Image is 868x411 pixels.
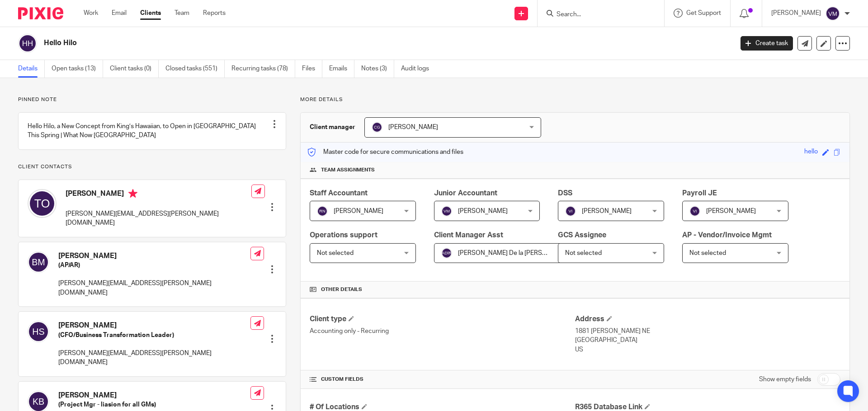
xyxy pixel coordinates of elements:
[128,189,137,198] i: Primary
[310,123,355,132] h3: Client manager
[329,60,354,78] a: Emails
[771,9,821,18] p: [PERSON_NAME]
[307,148,463,157] p: Master code for secure communications and files
[759,375,811,384] label: Show empty fields
[58,400,250,409] h5: (Project Mgr - liasion for all GMs)
[18,34,37,53] img: svg%3E
[310,231,377,239] span: Operations support
[401,60,436,78] a: Audit logs
[706,208,756,214] span: [PERSON_NAME]
[18,163,286,171] p: Client contacts
[18,7,63,19] img: Pixie
[686,10,721,16] span: Get Support
[458,250,574,256] span: [PERSON_NAME] De la [PERSON_NAME]
[689,250,726,256] span: Not selected
[112,9,127,18] a: Email
[165,60,225,78] a: Closed tasks (551)
[52,60,103,78] a: Open tasks (13)
[310,376,575,383] h4: CUSTOM FIELDS
[558,231,606,239] span: GCS Assignee
[28,189,57,218] img: svg%3E
[334,208,383,214] span: [PERSON_NAME]
[575,327,840,336] p: 1881 [PERSON_NAME] NE
[434,231,503,239] span: Client Manager Asst
[84,9,98,18] a: Work
[18,60,45,78] a: Details
[66,189,251,200] h4: [PERSON_NAME]
[682,189,717,197] span: Payroll JE
[434,189,497,197] span: Junior Accountant
[575,345,840,354] p: US
[441,248,452,259] img: svg%3E
[565,250,602,256] span: Not selected
[582,208,632,214] span: [PERSON_NAME]
[441,206,452,217] img: svg%3E
[18,96,286,103] p: Pinned note
[826,6,840,21] img: svg%3E
[175,9,189,18] a: Team
[310,314,575,324] h4: Client type
[310,327,575,336] p: Accounting only - Recurring
[58,349,250,367] p: [PERSON_NAME][EMAIL_ADDRESS][PERSON_NAME][DOMAIN_NAME]
[575,314,840,324] h4: Address
[317,250,354,256] span: Not selected
[44,38,590,48] h2: Hello Hilo
[689,206,700,217] img: svg%3E
[575,336,840,345] p: [GEOGRAPHIC_DATA]
[565,206,576,217] img: svg%3E
[310,189,368,197] span: Staff Accountant
[203,9,226,18] a: Reports
[58,261,250,270] h5: (AP/AR)
[458,208,508,214] span: [PERSON_NAME]
[58,331,250,340] h5: (CFO/Business Transformation Leader)
[388,124,438,130] span: [PERSON_NAME]
[682,231,772,239] span: AP - Vendor/Invoice Mgmt
[361,60,394,78] a: Notes (3)
[372,122,382,133] img: svg%3E
[58,251,250,261] h4: [PERSON_NAME]
[58,321,250,330] h4: [PERSON_NAME]
[66,209,251,228] p: [PERSON_NAME][EMAIL_ADDRESS][PERSON_NAME][DOMAIN_NAME]
[58,391,250,400] h4: [PERSON_NAME]
[321,166,375,174] span: Team assignments
[58,279,250,297] p: [PERSON_NAME][EMAIL_ADDRESS][PERSON_NAME][DOMAIN_NAME]
[804,147,818,157] div: hello
[317,206,328,217] img: svg%3E
[28,251,49,273] img: svg%3E
[558,189,572,197] span: DSS
[110,60,159,78] a: Client tasks (0)
[302,60,322,78] a: Files
[231,60,295,78] a: Recurring tasks (78)
[140,9,161,18] a: Clients
[741,36,793,51] a: Create task
[556,11,637,19] input: Search
[321,286,362,293] span: Other details
[28,321,49,342] img: svg%3E
[300,96,850,103] p: More details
